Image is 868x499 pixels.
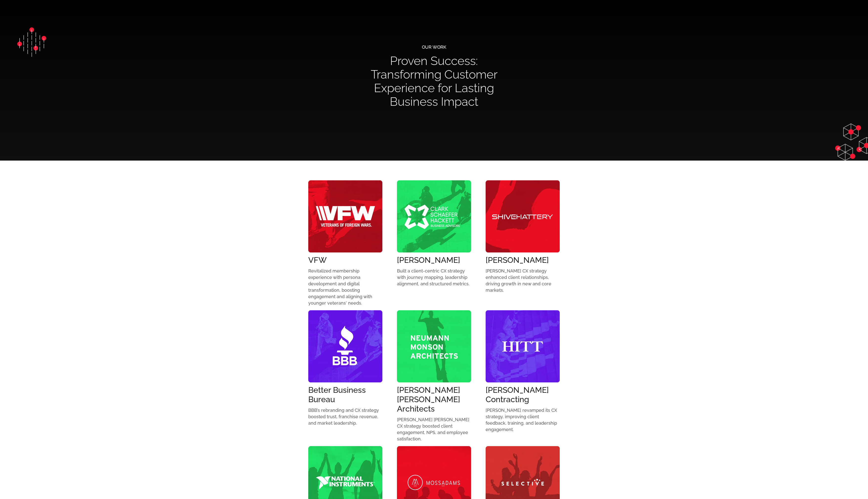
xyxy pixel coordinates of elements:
[308,255,382,265] div: VFW
[486,268,560,293] p: [PERSON_NAME] CX strategy enhanced client relationships, driving growth in new and core markets.
[308,180,382,310] a: VFWRevitalized membership experience with persona development and digital transformation, boostin...
[367,54,501,108] h1: Proven Success: Transforming Customer Experience for Lasting Business Impact
[397,180,471,291] a: [PERSON_NAME]Built a client-centric CX strategy with journey mapping, leadership alignment, and s...
[486,407,560,433] p: [PERSON_NAME] revamped its CX strategy, improving client feedback, training, and leadership engag...
[486,255,560,265] div: [PERSON_NAME]
[422,40,446,54] div: Our Work
[308,407,382,426] p: BBB’s rebranding and CX strategy boosted trust, franchise revenue, and market leadership.
[308,385,382,404] div: Better Business Bureau
[486,385,560,404] div: [PERSON_NAME] Contracting
[397,268,471,287] p: Built a client-centric CX strategy with journey mapping, leadership alignment, and structured met...
[397,310,471,446] a: [PERSON_NAME] [PERSON_NAME] Architects[PERSON_NAME] [PERSON_NAME] CX strategy boosted client enga...
[397,385,471,414] div: [PERSON_NAME] [PERSON_NAME] Architects
[486,310,560,437] a: [PERSON_NAME] Contracting[PERSON_NAME] revamped its CX strategy, improving client feedback, train...
[397,416,471,442] p: [PERSON_NAME] [PERSON_NAME] CX strategy boosted client engagement, NPS, and employee satisfaction.
[486,180,560,297] a: [PERSON_NAME][PERSON_NAME] CX strategy enhanced client relationships, driving growth in new and c...
[308,310,382,430] a: Better Business BureauBBB’s rebranding and CX strategy boosted trust, franchise revenue, and mark...
[308,268,382,306] p: Revitalized membership experience with persona development and digital transformation, boosting e...
[397,255,471,265] div: [PERSON_NAME]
